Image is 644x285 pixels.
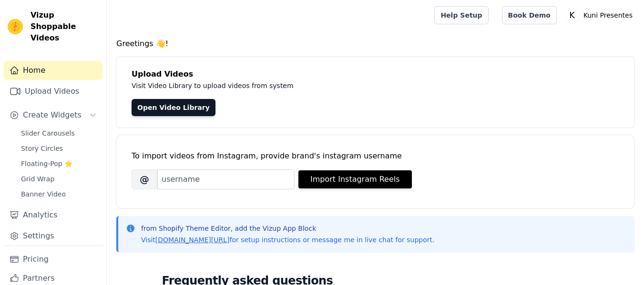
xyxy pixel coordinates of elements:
p: Kuni Presentes [580,7,636,24]
img: Vizup [8,19,23,34]
a: Story Circles [15,142,102,155]
a: Pricing [4,250,102,269]
p: from Shopify Theme Editor, add the Vizup App Block [141,224,434,233]
button: K Kuni Presentes [564,7,636,24]
a: Open Video Library [132,99,215,116]
a: Home [4,61,102,80]
div: To import videos from Instagram, provide brand's instagram username [132,150,619,162]
a: Help Setup [434,6,488,24]
span: Slider Carousels [21,128,75,138]
span: @ [132,169,157,189]
a: Slider Carousels [15,127,102,140]
h4: Greetings 👋! [116,38,634,49]
span: Grid Wrap [21,174,54,184]
a: Floating-Pop ⭐ [15,157,102,170]
a: Upload Videos [4,82,102,101]
a: Analytics [4,206,102,225]
a: [DOMAIN_NAME][URL] [155,236,230,244]
a: Book Demo [502,6,557,24]
input: username [157,169,295,189]
span: Banner Video [21,189,66,199]
a: Banner Video [15,187,102,201]
p: Visit Video Library to upload videos from system [132,80,559,91]
h4: Upload Videos [132,69,619,80]
button: Import Instagram Reels [298,170,412,188]
span: Vizup Shoppable Videos [31,10,99,44]
span: Floating-Pop ⭐ [21,159,72,168]
button: Create Widgets [4,106,102,125]
text: K [569,10,575,20]
a: Settings [4,226,102,246]
span: Story Circles [21,144,63,153]
span: Create Widgets [23,109,82,121]
a: Grid Wrap [15,172,102,186]
p: Visit for setup instructions or message me in live chat for support. [141,235,434,245]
